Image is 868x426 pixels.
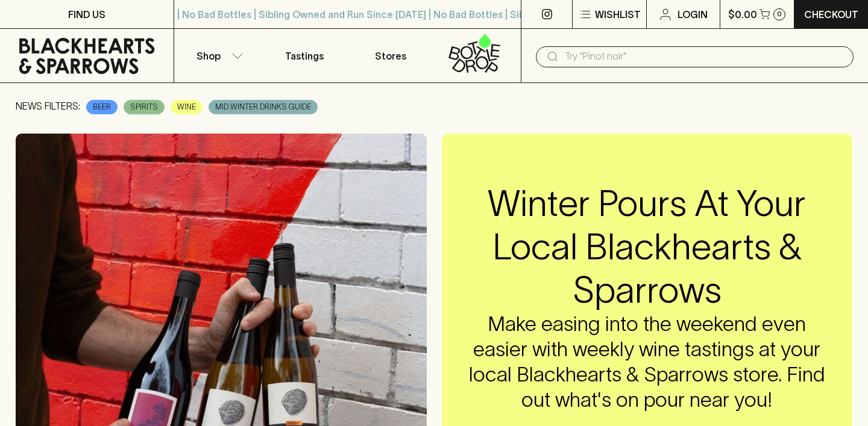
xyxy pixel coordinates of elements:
[174,29,261,82] button: Shop
[68,7,105,22] p: FIND US
[595,7,641,22] p: Wishlist
[348,29,435,82] a: Stores
[804,7,858,22] p: Checkout
[197,49,221,63] p: Shop
[777,11,782,17] p: 0
[16,99,80,116] p: NEWS FILTERS:
[209,101,317,113] span: MID WINTER DRINKS GUIDE
[565,47,844,66] input: Try "Pinot noir"
[87,101,117,113] span: BEER
[728,7,757,22] p: $0.00
[171,101,202,113] span: WINE
[466,312,829,413] h4: Make easing into the weekend even easier with weekly wine tastings at your local Blackhearts & Sp...
[466,182,829,312] h2: Winter Pours At Your Local Blackhearts & Sparrows
[678,7,708,22] p: Login
[261,29,348,82] a: Tastings
[124,101,164,113] span: SPIRITS
[375,49,406,63] p: Stores
[285,49,324,63] p: Tastings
